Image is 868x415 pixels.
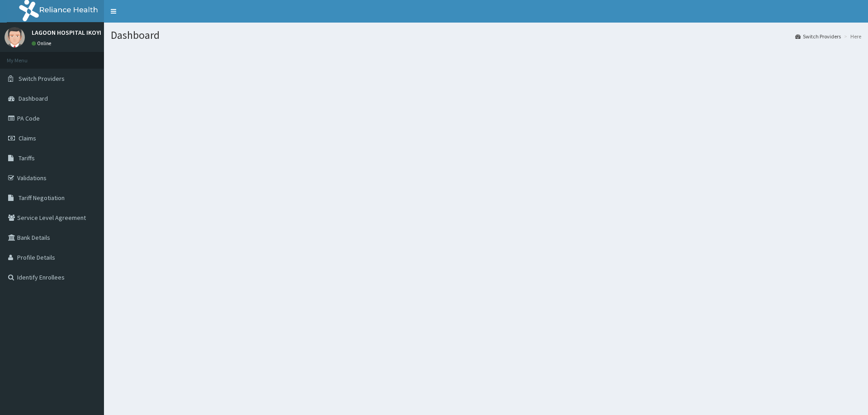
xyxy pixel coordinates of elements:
[19,94,48,103] span: Dashboard
[19,194,65,202] span: Tariff Negotiation
[795,33,841,40] a: Switch Providers
[19,154,35,162] span: Tariffs
[19,75,65,83] span: Switch Providers
[32,40,53,47] a: Online
[5,27,25,47] img: User Image
[19,134,36,142] span: Claims
[111,29,861,41] h1: Dashboard
[842,33,861,40] li: Here
[32,29,101,36] p: LAGOON HOSPITAL IKOYI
